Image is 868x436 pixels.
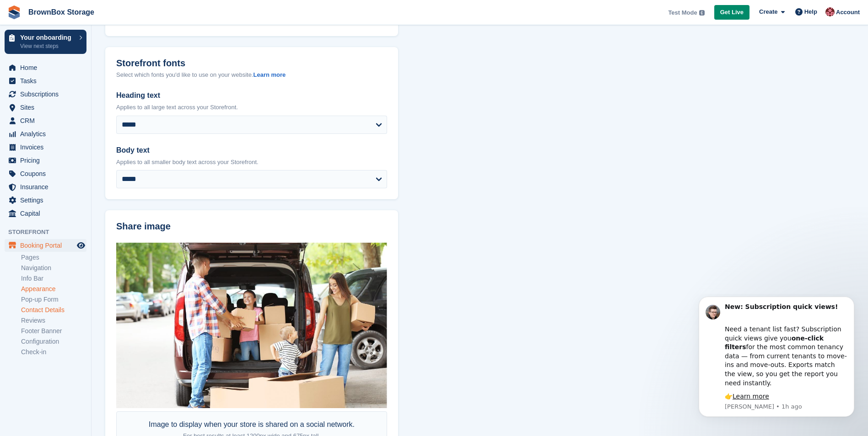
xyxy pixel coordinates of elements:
[116,70,387,80] div: Select which fonts you'd like to use on your website.
[21,348,86,356] a: Check-in
[20,167,75,180] span: Coupons
[20,114,75,127] span: CRM
[25,5,98,20] a: BrownBox Storage
[21,274,86,283] a: Info Bar
[8,228,91,237] span: Storefront
[20,181,75,193] span: Insurance
[5,114,86,127] a: menu
[20,101,75,114] span: Sites
[21,295,86,304] a: Pop-up Form
[116,145,387,156] label: Body text
[836,8,860,17] span: Account
[21,306,86,314] a: Contact Details
[20,61,75,74] span: Home
[116,158,387,167] p: Applies to all smaller body text across your Storefront.
[21,285,86,293] a: Appearance
[720,8,744,17] span: Get Live
[7,5,21,19] img: stora-icon-8386f47178a22dfd0bd8f6a31ec36ba5ce8667c1dd55bd0f319d3a0aa187defe.svg
[116,243,387,409] img: BrownBox%20Storage-social.jpg
[5,61,86,74] a: menu
[21,316,86,325] a: Reviews
[20,207,75,220] span: Capital
[20,34,75,41] p: Your onboarding
[5,88,86,101] a: menu
[21,337,86,346] a: Configuration
[116,58,185,69] h2: Storefront fonts
[825,7,835,16] img: Gemma Armstrong
[5,101,86,114] a: menu
[759,7,777,16] span: Create
[5,167,86,180] a: menu
[5,128,86,140] a: menu
[21,253,86,262] a: Pages
[5,239,86,252] a: menu
[20,194,75,207] span: Settings
[804,7,817,16] span: Help
[21,264,86,272] a: Navigation
[5,207,86,220] a: menu
[116,103,387,112] p: Applies to all large text across your Storefront.
[5,141,86,154] a: menu
[5,181,86,193] a: menu
[116,221,387,232] h2: Share image
[20,239,75,252] span: Booking Portal
[116,90,387,101] label: Heading text
[714,5,749,20] a: Get Live
[20,42,75,50] p: View next steps
[20,88,75,101] span: Subscriptions
[20,154,75,167] span: Pricing
[699,10,705,16] img: icon-info-grey-7440780725fd019a000dd9b08b2336e03edf1995a4989e88bcd33f0948082b44.svg
[253,71,286,78] a: Learn more
[5,74,86,87] a: menu
[20,128,75,140] span: Analytics
[5,154,86,167] a: menu
[5,194,86,207] a: menu
[5,30,86,54] a: Your onboarding View next steps
[668,8,697,17] span: Test Mode
[20,74,75,87] span: Tasks
[75,240,86,251] a: Preview store
[20,141,75,154] span: Invoices
[21,327,86,335] a: Footer Banner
